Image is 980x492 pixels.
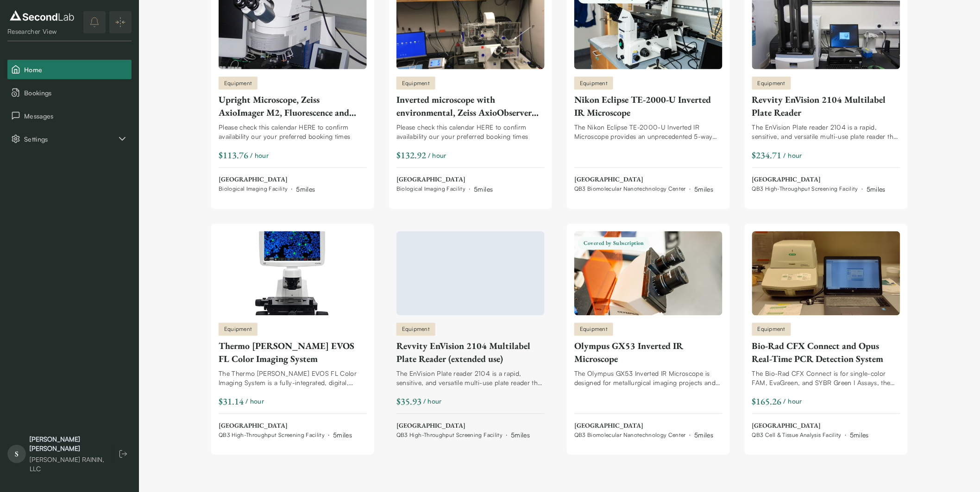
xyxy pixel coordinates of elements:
span: [GEOGRAPHIC_DATA] [574,422,713,431]
div: Bio-Rad CFX Connect and Opus Real-Time PCR Detection System [752,340,900,366]
span: [GEOGRAPHIC_DATA] [752,175,886,185]
div: $31.14 [219,395,244,408]
div: Revvity EnVision 2104 Multilabel Plate Reader [752,93,900,119]
span: [GEOGRAPHIC_DATA] [396,175,493,185]
span: QB3 Biomolecular Nanotechnology Center [574,432,686,439]
span: Messages [24,111,128,121]
div: 5 miles [474,185,493,194]
button: Settings [7,129,132,149]
div: Researcher View [7,27,76,36]
a: EquipmentRevvity EnVision 2104 Multilabel Plate Reader (extended use)The EnVision Plate reader 21... [396,231,545,441]
span: Equipment [402,325,430,334]
div: $113.76 [219,149,248,162]
span: Bookings [24,88,128,98]
button: Messages [7,106,132,125]
div: Upright Microscope, Zeiss AxioImager M2, Fluorescence and DIC [219,93,367,119]
div: The Olympus GX53 Inverted IR Microscope is designed for metallurgical imaging projects and produc... [574,369,722,388]
span: / hour [423,397,442,406]
button: Bookings [7,83,132,102]
span: [GEOGRAPHIC_DATA] [752,422,869,431]
div: Please check this calendar HERE to confirm availability our your preferred booking times [219,123,367,142]
span: [GEOGRAPHIC_DATA] [396,422,530,431]
img: Thermo Fisher EVOS FL Color Imaging System [219,231,367,316]
div: Please check this calendar HERE to confirm availability our your preferred booking times [396,123,545,142]
button: notifications [83,11,106,33]
span: Home [24,65,128,75]
div: 5 miles [694,185,713,194]
div: 5 miles [850,430,869,440]
img: logo [7,8,76,23]
span: Biological Imaging Facility [219,186,288,193]
a: Olympus GX53 Inverted IR MicroscopeCovered by SubscriptionEquipmentOlympus GX53 Inverted IR Micro... [574,231,722,441]
span: / hour [428,151,446,161]
div: The EnVision Plate reader 2104 is a rapid, sensitive, and versatile multi-use plate reader that a... [752,123,900,142]
span: Equipment [402,79,430,87]
img: Olympus GX53 Inverted IR Microscope [574,231,722,316]
div: $35.93 [396,395,421,408]
a: Bio-Rad CFX Connect and Opus Real-Time PCR Detection SystemEquipmentBio-Rad CFX Connect and Opus ... [752,231,900,441]
div: $165.26 [752,395,782,408]
span: QB3 High-Throughput Screening Facility [396,432,503,439]
div: [PERSON_NAME] RAININ, LLC [30,455,106,473]
span: Covered by Subscription [578,237,650,250]
span: Biological Imaging Facility [396,186,465,193]
span: Equipment [580,79,608,87]
div: $234.71 [752,149,782,162]
span: [GEOGRAPHIC_DATA] [219,175,315,185]
button: Log out [115,446,132,462]
div: Inverted microscope with environmental, Zeiss AxioObserver Z1, Fluorescence and DIC [396,93,545,119]
div: The Bio-Rad CFX Connect is for single-color FAM, EvaGreen, and SYBR Green I Assays, the fast-scan... [752,369,900,388]
div: $132.92 [396,149,426,162]
span: S [7,445,26,463]
span: Equipment [224,325,252,334]
span: Equipment [580,325,608,334]
span: QB3 High-Throughput Screening Facility [752,186,858,193]
span: Equipment [758,79,785,87]
span: Equipment [224,79,252,87]
span: QB3 Biomolecular Nanotechnology Center [574,186,686,193]
div: Settings sub items [7,129,132,149]
span: [GEOGRAPHIC_DATA] [574,175,713,185]
button: Expand/Collapse sidebar [109,11,132,33]
div: Revvity EnVision 2104 Multilabel Plate Reader (extended use) [396,340,545,366]
div: 5 miles [867,185,886,194]
div: 5 miles [296,185,315,194]
div: The Nikon Eclipse TE-2000-U Inverted IR Microscope provides an unprecedented 5-way light path and... [574,123,722,142]
div: Nikon Eclipse TE-2000-U Inverted IR Microscope [574,93,722,119]
span: / hour [250,151,269,161]
span: QB3 High-Throughput Screening Facility [219,432,325,439]
div: The EnVision Plate reader 2104 is a rapid, sensitive, and versatile multi-use plate reader that a... [396,369,545,388]
span: QB3 Cell & Tissue Analysis Facility [752,432,842,439]
span: [GEOGRAPHIC_DATA] [219,422,352,431]
div: 5 miles [333,430,352,440]
img: Bio-Rad CFX Connect and Opus Real-Time PCR Detection System [752,231,900,316]
button: Home [7,60,132,79]
div: Thermo [PERSON_NAME] EVOS FL Color Imaging System [219,340,367,366]
span: / hour [784,151,802,161]
div: The Thermo [PERSON_NAME] EVOS FL Color Imaging System is a fully-integrated, digital, inverted im... [219,369,367,388]
span: / hour [784,397,802,406]
span: Settings [24,134,117,144]
div: 5 miles [694,430,713,440]
div: 5 miles [511,430,530,440]
div: Olympus GX53 Inverted IR Microscope [574,340,722,366]
span: / hour [245,397,264,406]
span: Equipment [758,325,785,334]
a: Thermo Fisher EVOS FL Color Imaging SystemEquipmentThermo [PERSON_NAME] EVOS FL Color Imaging Sys... [219,231,367,441]
div: [PERSON_NAME] [PERSON_NAME] [30,435,106,453]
